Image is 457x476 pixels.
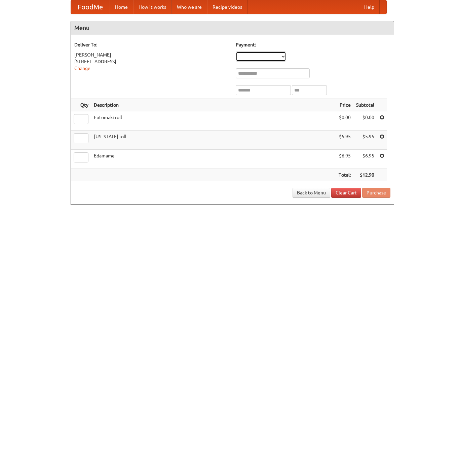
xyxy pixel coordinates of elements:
td: $6.95 [336,150,353,169]
a: Back to Menu [293,188,330,198]
td: $6.95 [353,150,377,169]
td: Futomaki roll [91,111,336,131]
td: $0.00 [336,111,353,131]
td: $0.00 [353,111,377,131]
td: $5.95 [336,131,353,150]
h5: Payment: [236,41,390,48]
th: $12.90 [353,169,377,181]
td: $5.95 [353,131,377,150]
h4: Menu [71,21,394,35]
td: [US_STATE] roll [91,131,336,150]
a: Who we are [172,0,207,14]
th: Qty [71,99,91,111]
a: Change [74,66,90,71]
td: Edamame [91,150,336,169]
th: Subtotal [353,99,377,111]
a: Help [359,0,380,14]
th: Description [91,99,336,111]
div: [STREET_ADDRESS] [74,58,229,65]
button: Purchase [362,188,390,198]
a: Home [110,0,133,14]
div: [PERSON_NAME] [74,51,229,58]
a: Clear Cart [331,188,361,198]
th: Price [336,99,353,111]
th: Total: [336,169,353,181]
a: How it works [133,0,172,14]
a: FoodMe [71,0,110,14]
a: Recipe videos [207,0,247,14]
h5: Deliver To: [74,41,229,48]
